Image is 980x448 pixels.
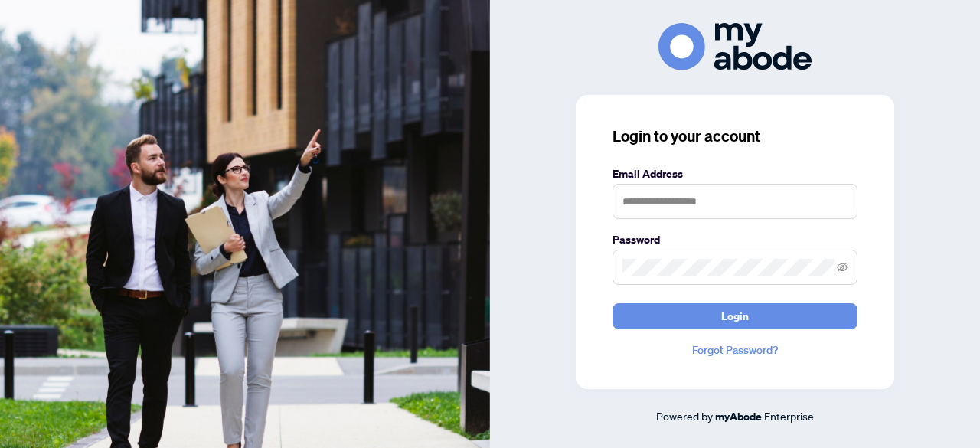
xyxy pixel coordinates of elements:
span: Enterprise [764,409,814,423]
label: Email Address [612,165,857,182]
a: myAbode [715,408,762,425]
span: Login [721,304,749,329]
label: Password [612,231,857,248]
span: Powered by [656,409,713,423]
img: ma-logo [658,23,812,70]
a: Forgot Password? [612,342,857,358]
span: eye-invisible [837,262,848,273]
h3: Login to your account [612,126,857,147]
button: Login [612,303,857,329]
